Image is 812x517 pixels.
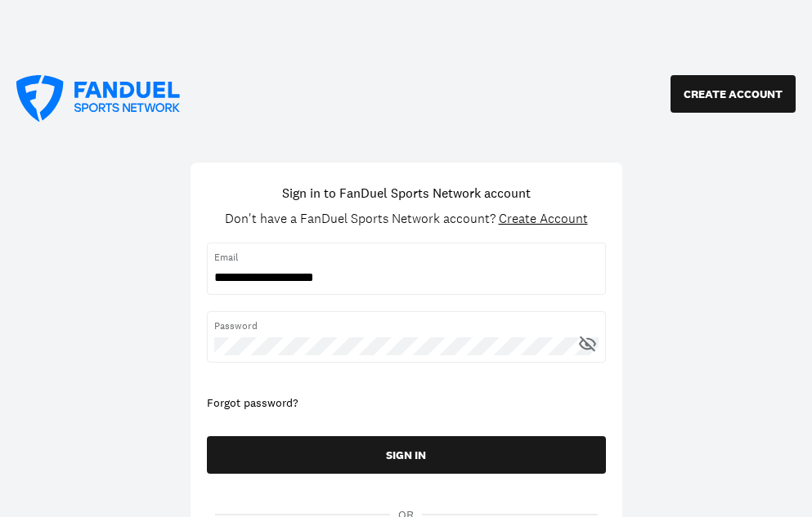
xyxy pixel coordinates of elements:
button: SIGN IN [207,436,606,474]
div: Don't have a FanDuel Sports Network account? [225,211,588,226]
h1: Sign in to FanDuel Sports Network account [282,183,531,203]
div: Forgot password? [207,395,606,412]
button: CREATE ACCOUNT [671,75,796,113]
span: Email [214,250,599,265]
span: Create Account [499,210,588,227]
span: Password [214,319,599,333]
